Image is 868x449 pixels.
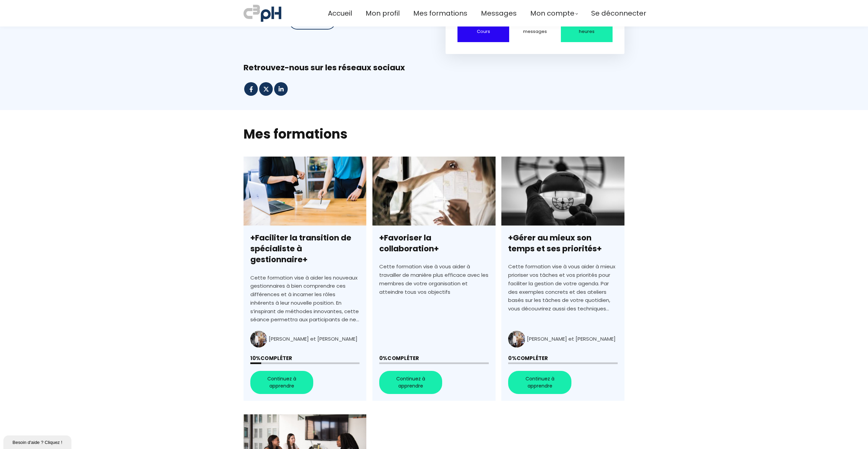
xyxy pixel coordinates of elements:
[481,8,517,19] a: Messages
[591,8,646,19] a: Se déconnecter
[569,28,604,35] div: heures
[3,434,73,449] iframe: chat widget
[518,28,552,35] div: messages
[466,28,501,35] div: Cours
[530,8,574,19] span: Mon compte
[244,3,281,23] img: a70bc7685e0efc0bd0b04b3506828469.jpeg
[244,125,624,143] h2: Mes formations
[328,8,352,19] a: Accueil
[244,62,624,73] div: Retrouvez-nous sur les réseaux sociaux
[366,8,400,19] a: Mon profil
[413,8,467,19] a: Mes formations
